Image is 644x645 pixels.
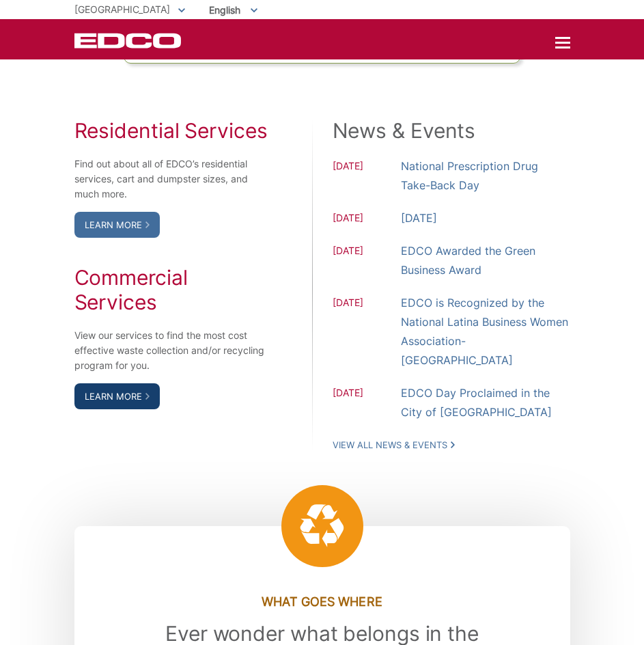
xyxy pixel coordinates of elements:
[74,3,170,15] span: [GEOGRAPHIC_DATA]
[333,210,401,228] span: [DATE]
[401,241,570,279] a: EDCO Awarded the Green Business Award
[74,118,269,143] h2: Residential Services
[74,212,160,238] a: Learn More
[117,594,527,609] h3: What Goes Where
[333,439,455,451] a: View All News & Events
[333,243,401,279] span: [DATE]
[333,295,401,370] span: [DATE]
[401,156,570,195] a: National Prescription Drug Take-Back Day
[401,293,570,370] a: EDCO is Recognized by the National Latina Business Women Association-[GEOGRAPHIC_DATA]
[74,328,269,373] p: View our services to find the most cost effective waste collection and/or recycling program for you.
[401,383,570,422] a: EDCO Day Proclaimed in the City of [GEOGRAPHIC_DATA]
[333,159,401,195] span: [DATE]
[333,385,401,422] span: [DATE]
[74,33,183,49] a: EDCD logo. Return to the homepage.
[74,265,269,314] h2: Commercial Services
[333,118,570,143] h2: News & Events
[74,383,160,409] a: Learn More
[401,208,437,228] a: [DATE]
[74,156,269,202] p: Find out about all of EDCO’s residential services, cart and dumpster sizes, and much more.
